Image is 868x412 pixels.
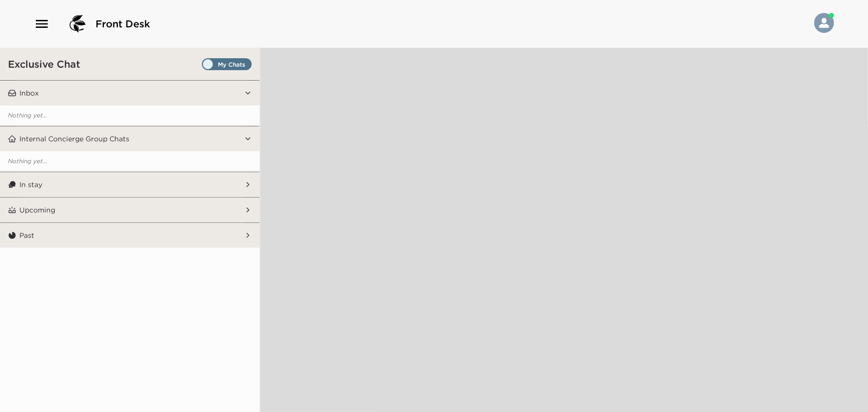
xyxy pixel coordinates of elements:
[202,58,252,70] label: Set all destinations
[66,12,90,36] img: logo
[19,134,129,143] p: Internal Concierge Group Chats
[19,89,39,98] p: Inbox
[96,17,150,31] span: Front Desk
[19,180,42,189] p: In stay
[16,223,244,248] button: Past
[19,206,55,214] p: Upcoming
[16,126,244,151] button: Internal Concierge Group Chats
[8,58,80,70] h3: Exclusive Chat
[16,172,244,197] button: In stay
[16,81,244,105] button: Inbox
[814,13,834,33] img: User
[16,198,244,222] button: Upcoming
[19,231,34,240] p: Past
